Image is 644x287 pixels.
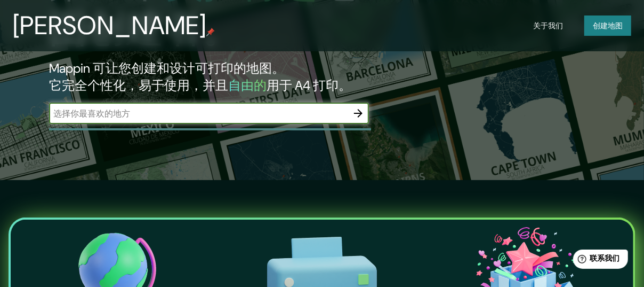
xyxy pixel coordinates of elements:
img: mappin-pin [206,28,215,36]
font: 关于我们 [533,21,563,30]
font: 它完全个性化，易于使用，并且 [49,77,228,94]
font: [PERSON_NAME] [13,9,206,42]
font: 创建 [593,21,608,30]
button: 关于我们 [529,15,567,36]
iframe: 帮助小部件启动器 [549,245,632,275]
button: 创建地图 [584,15,631,36]
font: 用于 A4 打印。 [267,77,351,94]
font: 自由的 [228,77,267,94]
input: 选择你最喜欢的地方 [49,107,348,120]
font: 地图 [608,21,623,30]
font: Mappin 可让您创建和设计可打印的地图。 [49,60,285,76]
